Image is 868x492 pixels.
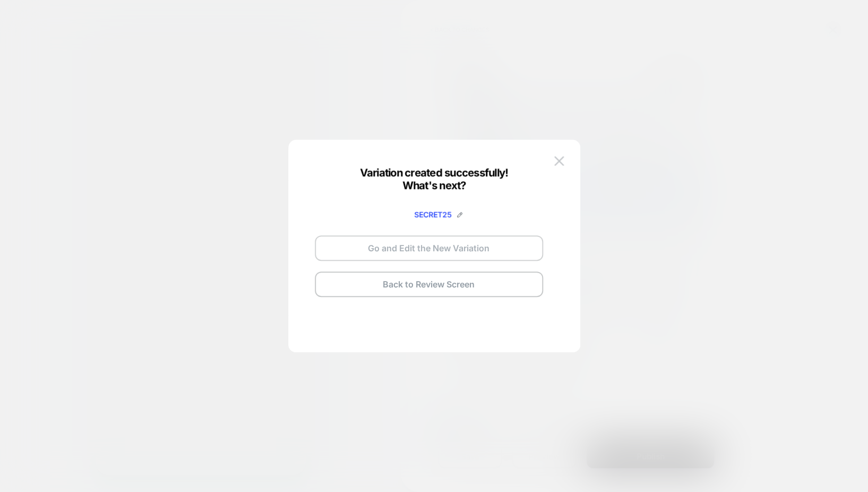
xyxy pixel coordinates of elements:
[554,156,564,165] img: close
[457,212,462,217] img: edit
[315,235,543,261] button: Go and Edit the New Variation
[315,272,543,297] button: Back to Review Screen
[360,166,509,192] div: Variation created successfully! What's next?
[414,210,452,219] span: SECRET25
